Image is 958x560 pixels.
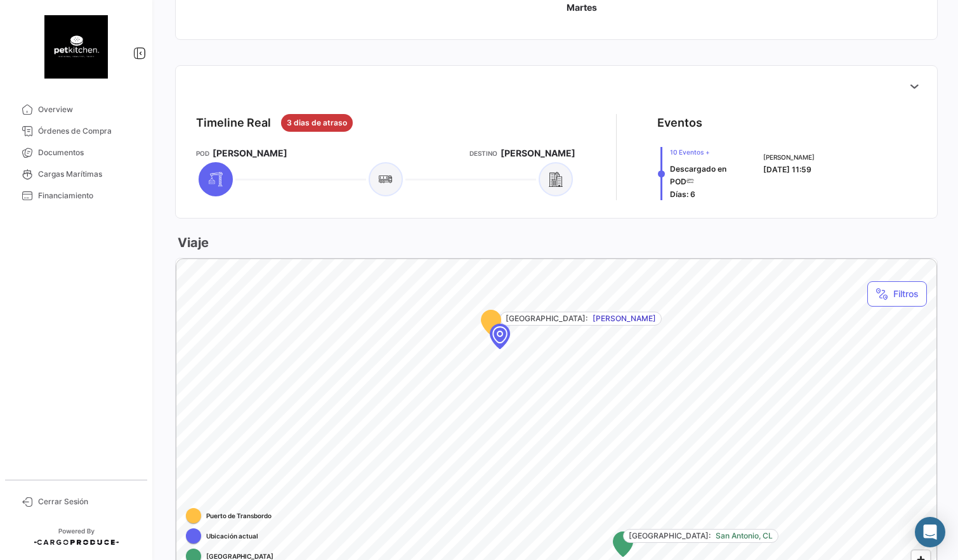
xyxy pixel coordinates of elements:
[469,148,497,158] app-card-info-title: Destino
[10,99,142,120] a: Overview
[38,496,137,507] span: Cerrar Sesión
[38,147,137,158] span: Documentos
[38,125,137,137] span: Órdenes de Compra
[10,163,142,185] a: Cargas Marítimas
[38,190,137,201] span: Financiamiento
[915,517,945,547] div: Abrir Intercom Messenger
[567,1,597,14] span: Martes
[501,147,575,160] span: [PERSON_NAME]
[206,531,258,541] span: Ubicación actual
[763,165,811,174] span: [DATE] 11:59
[196,114,271,132] div: Timeline Real
[593,313,656,324] span: [PERSON_NAME]
[206,511,272,521] span: Puerto de Transbordo
[670,164,726,186] span: Descargado en POD
[10,142,142,163] a: Documentos
[670,147,748,157] span: 10 Eventos +
[613,531,633,557] div: Map marker
[175,234,209,251] h3: Viaje
[490,324,510,349] div: Map marker
[716,530,773,542] span: San Antonio, CL
[44,15,108,79] img: 54c7ca15-ec7a-4ae1-9078-87519ee09adb.png
[867,281,927,307] button: Filtros
[657,114,702,132] div: Eventos
[10,120,142,142] a: Órdenes de Compra
[670,189,695,199] span: Días: 6
[196,148,209,158] app-card-info-title: POD
[10,185,142,207] a: Financiamiento
[763,152,815,162] span: [PERSON_NAME]
[629,530,711,542] span: [GEOGRAPHIC_DATA]:
[38,169,137,180] span: Cargas Marítimas
[213,147,287,160] span: [PERSON_NAME]
[287,117,347,129] span: 3 dias de atraso
[38,104,137,115] span: Overview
